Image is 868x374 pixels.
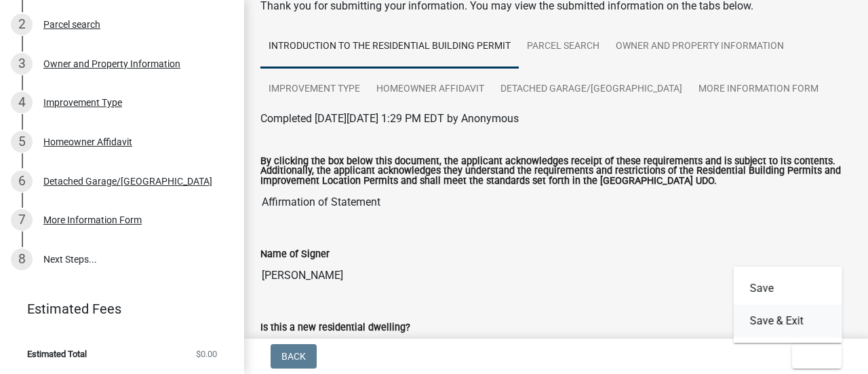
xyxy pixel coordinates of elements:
div: Parcel search [43,20,100,29]
div: Detached Garage/[GEOGRAPHIC_DATA] [43,176,212,186]
div: 2 [11,14,33,35]
div: 4 [11,92,33,113]
a: Homeowner Affidavit [368,68,492,111]
label: Is this a new residential dwelling? [260,323,410,333]
div: Improvement Type [43,98,122,107]
label: By clicking the box below this document, the applicant acknowledges receipt of these requirements... [260,157,852,186]
a: More Information Form [690,68,827,111]
div: 6 [11,170,33,192]
button: Back [271,344,317,369]
a: Owner and Property Information [608,25,792,69]
a: Estimated Fees [11,295,222,322]
button: Exit [792,344,842,369]
div: 8 [11,248,33,270]
button: Save & Exit [734,305,842,337]
span: Estimated Total [27,350,87,358]
a: Introduction to the Residential Building Permit [260,25,519,69]
span: Exit [803,351,823,362]
div: More Information Form [43,215,142,225]
div: Exit [734,267,842,343]
span: Back [281,351,306,362]
a: Detached Garage/[GEOGRAPHIC_DATA] [492,68,690,111]
a: Improvement Type [260,68,368,111]
button: Save [734,272,842,305]
span: Completed [DATE][DATE] 1:29 PM EDT by Anonymous [260,112,519,125]
label: Name of Signer [260,250,330,259]
div: Homeowner Affidavit [43,137,132,147]
div: Owner and Property Information [43,59,180,69]
a: Parcel search [519,25,608,69]
span: $0.00 [196,350,217,358]
div: 5 [11,131,33,153]
div: 7 [11,209,33,231]
div: 3 [11,53,33,75]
